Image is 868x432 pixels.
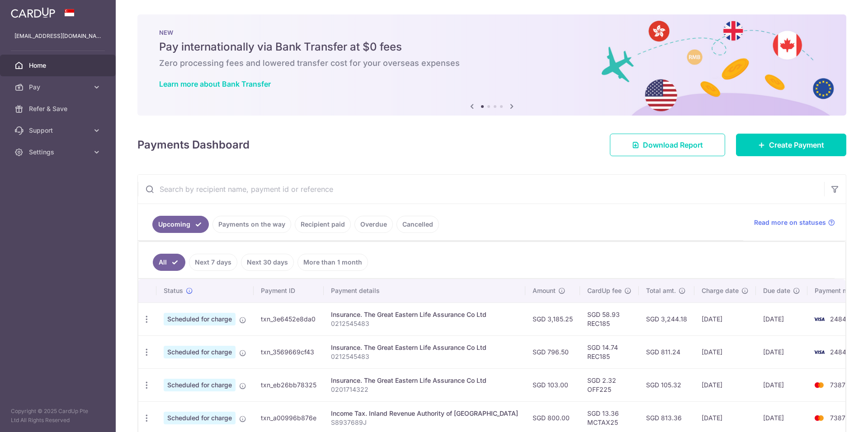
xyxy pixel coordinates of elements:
p: NEW [159,29,825,36]
a: Learn more about Bank Transfer [159,79,271,88]
a: Recipient paid [295,216,351,233]
td: SGD 796.50 [525,335,580,368]
img: CardUp [11,7,55,18]
img: Bank Card [810,380,828,390]
td: SGD 811.24 [639,335,694,368]
img: Bank Card [810,413,828,423]
div: Insurance. The Great Eastern Life Assurance Co Ltd [331,343,518,352]
span: Total amt. [646,286,676,295]
span: Scheduled for charge [164,412,236,424]
div: Income Tax. Inland Revenue Authority of [GEOGRAPHIC_DATA] [331,409,518,418]
img: Bank transfer banner [137,14,846,116]
td: SGD 105.32 [639,368,694,401]
span: Scheduled for charge [164,379,236,391]
a: Create Payment [736,134,846,156]
span: 2484 [830,315,846,323]
span: Settings [29,148,89,157]
span: Due date [763,286,790,295]
span: Pay [29,83,89,92]
p: [EMAIL_ADDRESS][DOMAIN_NAME] [14,32,101,41]
span: 7387 [830,381,845,389]
td: txn_3569669cf43 [254,335,324,368]
span: Amount [533,286,556,295]
th: Payment ID [254,279,324,302]
td: SGD 3,185.25 [525,302,580,335]
a: Next 7 days [189,254,237,271]
span: Read more on statuses [754,218,826,227]
span: Download Report [643,139,703,150]
h5: Pay internationally via Bank Transfer at $0 fees [159,40,825,54]
td: SGD 3,244.18 [639,302,694,335]
div: Insurance. The Great Eastern Life Assurance Co Ltd [331,376,518,385]
td: SGD 2.32 OFF225 [580,368,639,401]
td: [DATE] [694,302,756,335]
span: Charge date [702,286,739,295]
span: Scheduled for charge [164,346,236,358]
td: [DATE] [756,335,807,368]
a: More than 1 month [297,254,368,271]
h4: Payments Dashboard [137,137,250,153]
td: SGD 58.93 REC185 [580,302,639,335]
td: txn_eb26bb78325 [254,368,324,401]
a: Next 30 days [241,254,294,271]
span: Refer & Save [29,104,89,113]
a: Overdue [354,216,393,233]
th: Payment details [324,279,525,302]
span: Support [29,126,89,135]
a: All [153,254,185,271]
td: [DATE] [756,368,807,401]
span: Status [164,286,183,295]
a: Payments on the way [212,216,291,233]
td: [DATE] [694,368,756,401]
span: Home [29,61,89,70]
img: Bank Card [810,314,828,325]
p: 0212545483 [331,319,518,328]
h6: Zero processing fees and lowered transfer cost for your overseas expenses [159,58,825,69]
td: SGD 14.74 REC185 [580,335,639,368]
input: Search by recipient name, payment id or reference [138,175,824,204]
span: CardUp fee [587,286,622,295]
div: Insurance. The Great Eastern Life Assurance Co Ltd [331,310,518,319]
p: S8937689J [331,418,518,427]
p: 0201714322 [331,385,518,394]
a: Download Report [610,134,725,156]
a: Upcoming [152,216,209,233]
span: 7387 [830,414,845,422]
span: Scheduled for charge [164,313,236,325]
a: Cancelled [396,216,439,233]
td: [DATE] [756,302,807,335]
img: Bank Card [810,347,828,358]
span: Create Payment [769,139,824,150]
td: SGD 103.00 [525,368,580,401]
td: txn_3e6452e8da0 [254,302,324,335]
span: 2484 [830,348,846,356]
a: Read more on statuses [754,218,835,227]
td: [DATE] [694,335,756,368]
p: 0212545483 [331,352,518,361]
